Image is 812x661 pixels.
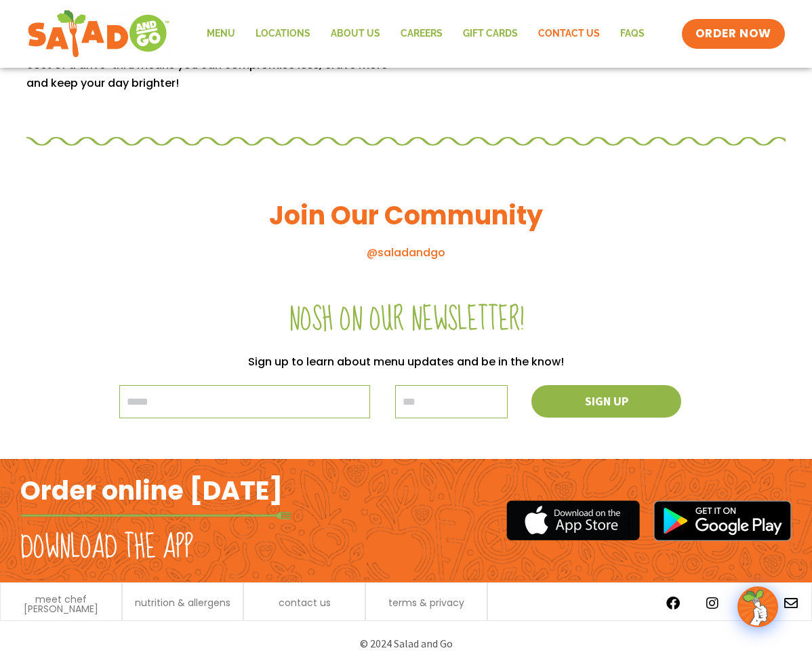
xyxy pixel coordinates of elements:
[506,498,640,542] img: appstore
[682,19,785,49] a: ORDER NOW
[27,199,785,232] h3: Join Our Community
[321,18,390,49] a: About Us
[20,474,283,507] h2: Order online [DATE]
[27,353,785,371] p: Sign up to learn about menu updates and be in the know!
[197,18,655,49] nav: Menu
[27,301,785,339] h2: Nosh on our newsletter!
[20,512,291,519] img: fork
[27,7,170,61] img: new-SAG-logo-768×292
[26,635,786,653] p: © 2024 Salad and Go
[610,18,655,49] a: FAQs
[453,18,528,49] a: GIFT CARDS
[245,18,321,49] a: Locations
[197,18,245,49] a: Menu
[390,18,453,49] a: Careers
[585,395,628,407] span: Sign up
[135,598,230,607] a: nutrition & allergens
[695,26,771,42] span: ORDER NOW
[528,18,610,49] a: Contact Us
[531,385,681,418] button: Sign up
[739,588,777,626] img: wpChatIcon
[388,598,464,607] a: terms & privacy
[7,595,115,614] a: meet chef [PERSON_NAME]
[20,529,193,567] h2: Download the app
[653,500,792,541] img: google_play
[279,598,331,607] a: contact us
[367,245,445,260] a: @saladandgo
